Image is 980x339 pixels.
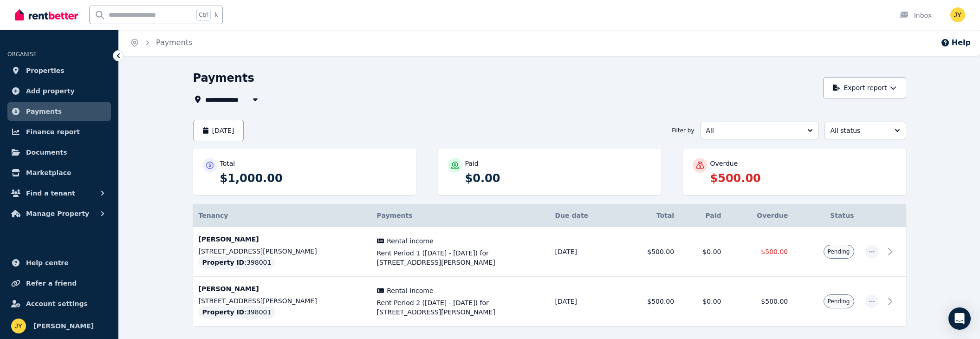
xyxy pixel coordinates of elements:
[761,298,788,305] span: $500.00
[196,9,211,21] span: Ctrl
[26,298,88,309] span: Account settings
[793,204,859,227] th: Status
[680,227,727,277] td: $0.00
[7,102,111,121] a: Payments
[727,204,793,227] th: Overdue
[7,82,111,100] a: Add property
[7,143,111,162] a: Documents
[387,236,433,246] span: Rental income
[26,208,89,219] span: Manage Property
[202,307,245,317] span: Property ID
[700,122,819,139] button: All
[941,37,971,48] button: Help
[710,171,897,186] p: $500.00
[214,11,218,19] span: k
[824,122,906,139] button: All status
[7,51,37,58] span: ORGANISE
[26,65,65,76] span: Properties
[156,38,192,47] a: Payments
[831,126,887,135] span: All status
[7,204,111,223] button: Manage Property
[387,286,433,295] span: Rental income
[465,159,479,168] p: Paid
[199,284,366,293] p: [PERSON_NAME]
[26,188,75,199] span: Find a tenant
[620,204,680,227] th: Total
[7,123,111,141] a: Finance report
[199,296,366,306] p: [STREET_ADDRESS][PERSON_NAME]
[199,247,366,256] p: [STREET_ADDRESS][PERSON_NAME]
[193,120,244,141] button: [DATE]
[26,167,71,178] span: Marketplace
[26,126,80,137] span: Finance report
[828,298,850,305] span: Pending
[199,256,275,269] div: : 398001
[465,171,652,186] p: $0.00
[7,254,111,272] a: Help centre
[199,306,275,319] div: : 398001
[620,277,680,326] td: $500.00
[26,257,69,268] span: Help centre
[26,85,75,97] span: Add property
[377,248,544,267] span: Rent Period 1 ([DATE] - [DATE]) for [STREET_ADDRESS][PERSON_NAME]
[550,277,620,326] td: [DATE]
[377,298,544,317] span: Rent Period 2 ([DATE] - [DATE]) for [STREET_ADDRESS][PERSON_NAME]
[7,184,111,202] button: Find a tenant
[220,171,407,186] p: $1,000.00
[193,204,371,227] th: Tenancy
[680,204,727,227] th: Paid
[550,227,620,277] td: [DATE]
[26,106,62,117] span: Payments
[11,319,26,333] img: JIAN YU
[7,274,111,293] a: Refer a friend
[620,227,680,277] td: $500.00
[761,248,788,255] span: $500.00
[7,61,111,80] a: Properties
[710,159,738,168] p: Overdue
[672,127,694,134] span: Filter by
[948,307,971,330] div: Open Intercom Messenger
[15,8,78,22] img: RentBetter
[7,163,111,182] a: Marketplace
[7,294,111,313] a: Account settings
[193,71,254,85] h1: Payments
[220,159,235,168] p: Total
[828,248,850,255] span: Pending
[680,277,727,326] td: $0.00
[550,204,620,227] th: Due date
[119,30,203,56] nav: Breadcrumb
[26,147,67,158] span: Documents
[202,258,245,267] span: Property ID
[899,11,932,20] div: Inbox
[706,126,800,135] span: All
[823,77,906,98] button: Export report
[33,320,94,332] span: [PERSON_NAME]
[199,235,366,244] p: [PERSON_NAME]
[377,212,413,219] span: Payments
[950,7,965,22] img: JIAN YU
[26,278,77,289] span: Refer a friend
